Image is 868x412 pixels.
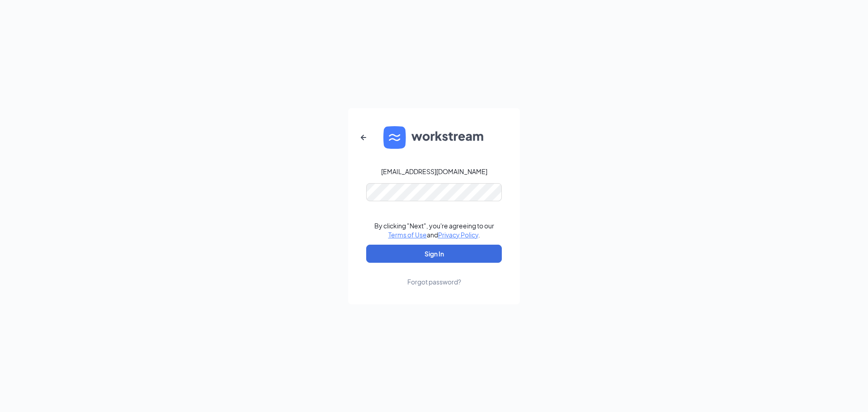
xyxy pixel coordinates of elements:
[407,277,461,286] div: Forgot password?
[381,167,487,176] div: [EMAIL_ADDRESS][DOMAIN_NAME]
[358,132,369,143] svg: ArrowLeftNew
[388,231,427,239] a: Terms of Use
[353,127,374,148] button: ArrowLeftNew
[407,263,461,286] a: Forgot password?
[374,221,494,239] div: By clicking "Next", you're agreeing to our and .
[438,231,478,239] a: Privacy Policy
[366,245,502,263] button: Sign In
[383,126,485,149] img: WS logo and Workstream text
